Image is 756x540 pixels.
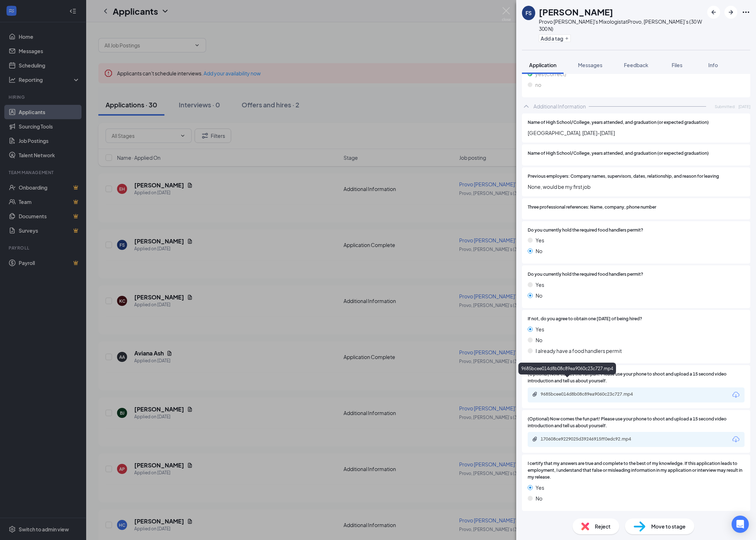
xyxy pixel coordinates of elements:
span: Feedback [624,62,648,68]
span: None, would be my first job [528,183,745,191]
span: Messages [578,62,602,68]
svg: Plus [565,36,569,41]
span: Files [672,62,682,68]
span: No [536,494,542,502]
span: Previous employers: Company names, supervisors, dates, relationship, and reason for leaving [528,173,719,180]
svg: ArrowRight [727,8,735,17]
span: Name of High School/College, years attended, and graduation (or expected graduation) [528,150,709,157]
span: No [536,247,542,255]
div: Open Intercom Messenger [732,516,749,533]
div: 170608ce9229025d39246915ff0edc92.mp4 [541,436,641,442]
span: Application [529,62,556,68]
svg: ArrowLeftNew [709,8,718,17]
span: yes (Correct) [535,70,566,78]
span: No [536,336,542,344]
span: Do you currently hold the required food handlers permit? [528,271,643,278]
span: Info [708,62,718,68]
span: [DATE] [738,103,750,110]
span: Reject [595,522,611,530]
span: Name of High School/College, years attended, and graduation (or expected graduation) [528,119,709,126]
span: I certify that my answers are true and complete to the best of my knowledge. If this application ... [528,460,745,481]
svg: Download [732,391,740,399]
span: If not, do you agree to obtain one [DATE] of being hired? [528,316,642,322]
span: (Optional) Now comes the fun part! Please use your phone to shoot and upload a 15 second video in... [528,371,745,385]
span: I already have a food handlers permit [536,347,622,355]
svg: Ellipses [742,8,750,17]
div: 9685bcee014d8b08c89ea9060c23c727.mp4 [541,391,641,397]
div: FS [526,9,532,17]
svg: Paperclip [532,436,538,442]
h1: [PERSON_NAME] [539,6,613,18]
svg: Download [732,435,740,444]
svg: ChevronUp [522,102,531,111]
button: ArrowRight [724,6,737,19]
div: Additional Information [533,103,586,110]
span: (Optional) Now comes the fun part! Please use your phone to shoot and upload a 15 second video in... [528,416,745,429]
span: [GEOGRAPHIC_DATA], [DATE]-[DATE] [528,129,745,137]
span: Submitted: [715,103,736,110]
span: Three professional references: Name, company, phone number [528,204,656,211]
span: Do you currently hold the required food handlers permit? [528,227,643,234]
div: Provo [PERSON_NAME]'s Mixologist at Provo, [PERSON_NAME]’s (30 W 300 N) [539,18,704,32]
span: Move to stage [651,522,686,530]
button: PlusAdd a tag [539,34,571,42]
span: Yes [536,484,544,492]
span: Yes [536,281,544,289]
div: 9685bcee014d8b08c89ea9060c23c727.mp4 [518,363,616,374]
span: Yes [536,325,544,333]
button: ArrowLeftNew [707,6,720,19]
a: Paperclip170608ce9229025d39246915ff0edc92.mp4 [532,436,648,443]
svg: Paperclip [532,391,538,397]
span: No [536,292,542,299]
span: no [535,81,541,89]
span: Yes [536,236,544,244]
a: Paperclip9685bcee014d8b08c89ea9060c23c727.mp4 [532,391,648,398]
